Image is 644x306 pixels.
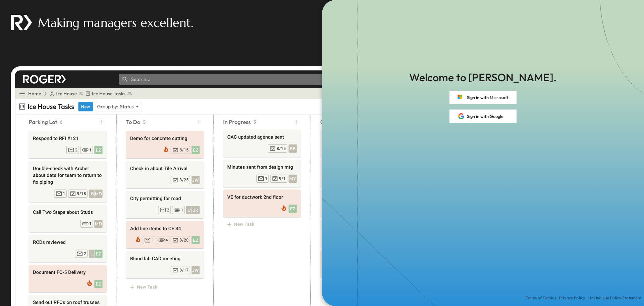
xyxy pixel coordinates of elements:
[38,14,193,31] p: Making managers excellent.
[588,295,641,301] a: Limited Use Policy Statement
[559,295,585,301] a: Privacy Policy
[449,91,517,104] button: Sign in with Microsoft
[409,70,556,85] p: Welcome to [PERSON_NAME].
[449,110,517,123] button: Sign in with Google
[526,295,556,301] a: Terms of Service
